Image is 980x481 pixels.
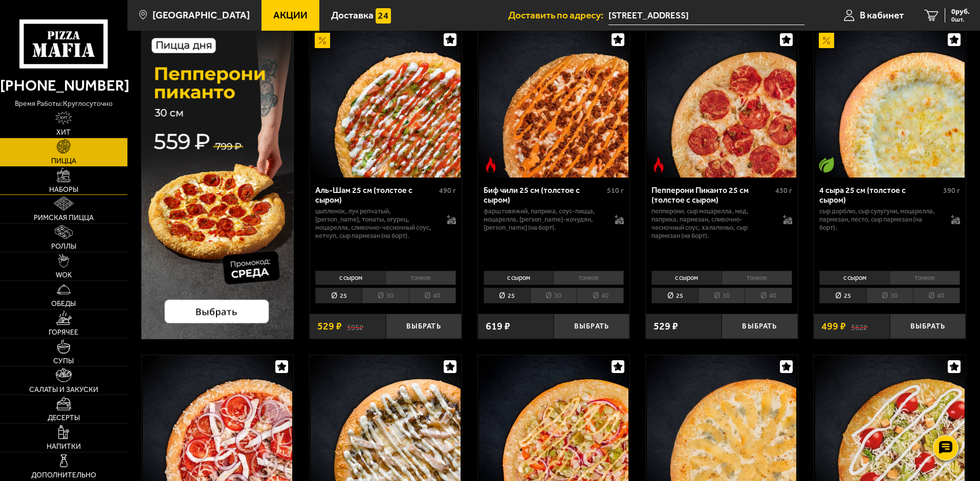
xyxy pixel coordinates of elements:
[646,28,798,178] a: Острое блюдоПепперони Пиканто 25 см (толстое с сыром)
[484,185,605,205] div: Биф чили 25 см (толстое с сыром)
[607,186,624,195] span: 510 г
[553,271,624,285] li: тонкое
[331,10,374,20] span: Доставка
[409,288,456,303] li: 40
[386,314,462,339] button: Выбрать
[819,271,889,285] li: с сыром
[49,329,78,336] span: Горячее
[508,10,608,20] span: Доставить по адресу:
[317,321,342,332] span: 529 ₽
[315,207,437,240] p: цыпленок, лук репчатый, [PERSON_NAME], томаты, огурец, моцарелла, сливочно-чесночный соус, кетчуп...
[814,28,966,178] a: АкционныйВегетарианское блюдо4 сыра 25 см (толстое с сыром)
[577,288,624,303] li: 40
[47,443,81,450] span: Напитки
[890,314,966,339] button: Выбрать
[484,288,530,303] li: 25
[315,271,385,285] li: с сыром
[29,386,98,393] span: Салаты и закуски
[530,288,577,303] li: 30
[315,288,362,303] li: 25
[53,358,74,365] span: Супы
[851,321,867,332] s: 562 ₽
[484,271,554,285] li: с сыром
[315,185,437,205] div: Аль-Шам 25 см (толстое с сыром)
[310,28,462,178] a: АкционныйАль-Шам 25 см (толстое с сыром)
[819,157,834,172] img: Вегетарианское блюдо
[48,414,80,422] span: Десерты
[608,6,804,25] input: Ваш адрес доставки
[49,186,78,193] span: Наборы
[153,10,250,20] span: [GEOGRAPHIC_DATA]
[821,321,846,332] span: 499 ₽
[273,10,308,20] span: Акции
[486,321,510,332] span: 619 ₽
[311,28,460,178] img: Аль-Шам 25 см (толстое с сыром)
[647,28,796,178] img: Пепперони Пиканто 25 см (толстое с сыром)
[654,321,678,332] span: 529 ₽
[745,288,792,303] li: 40
[651,271,722,285] li: с сыром
[651,207,773,240] p: пепперони, сыр Моцарелла, мед, паприка, пармезан, сливочно-чесночный соус, халапеньо, сыр пармеза...
[651,185,773,205] div: Пепперони Пиканто 25 см (толстое с сыром)
[56,129,71,136] span: Хит
[943,186,960,195] span: 390 г
[608,6,804,25] span: Россия, Санкт-Петербург, улица Савушкина, 123к4, подъезд 3
[385,271,456,285] li: тонкое
[819,185,941,205] div: 4 сыра 25 см (толстое с сыром)
[315,33,330,48] img: Акционный
[439,186,456,195] span: 490 г
[56,272,72,279] span: WOK
[860,10,904,20] span: В кабинет
[913,288,960,303] li: 40
[34,214,94,222] span: Римская пицца
[651,157,666,172] img: Острое блюдо
[362,288,408,303] li: 30
[722,314,797,339] button: Выбрать
[51,243,76,250] span: Роллы
[31,472,96,479] span: Дополнительно
[775,186,792,195] span: 430 г
[722,271,792,285] li: тонкое
[651,288,698,303] li: 25
[819,207,941,232] p: сыр дорблю, сыр сулугуни, моцарелла, пармезан, песто, сыр пармезан (на борт).
[478,28,630,178] a: Острое блюдоБиф чили 25 см (толстое с сыром)
[51,158,76,165] span: Пицца
[951,8,970,15] span: 0 руб.
[698,288,745,303] li: 30
[484,207,605,232] p: фарш говяжий, паприка, соус-пицца, моцарелла, [PERSON_NAME]-кочудян, [PERSON_NAME] (на борт).
[815,28,965,178] img: 4 сыра 25 см (толстое с сыром)
[483,157,498,172] img: Острое блюдо
[51,300,76,308] span: Обеды
[819,288,866,303] li: 25
[376,8,391,24] img: 15daf4d41897b9f0e9f617042186c801.svg
[347,321,363,332] s: 595 ₽
[889,271,960,285] li: тонкое
[951,16,970,23] span: 0 шт.
[819,33,834,48] img: Акционный
[866,288,913,303] li: 30
[479,28,628,178] img: Биф чили 25 см (толстое с сыром)
[554,314,629,339] button: Выбрать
